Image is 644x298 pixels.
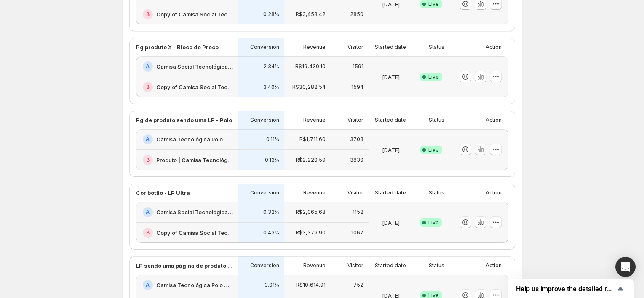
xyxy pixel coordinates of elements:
h2: A [146,209,150,216]
span: Help us improve the detailed report for A/B campaigns [516,285,615,293]
p: [DATE] [382,146,400,154]
p: Started date [375,44,406,51]
p: 2.34% [263,63,279,70]
p: Visitor [347,262,363,269]
h2: B [146,229,150,236]
p: R$1,711.60 [299,136,326,143]
p: 2850 [350,11,363,18]
p: [DATE] [382,218,400,227]
p: [DATE] [382,73,400,81]
p: R$30,282.54 [292,84,326,90]
p: Conversion [250,44,279,51]
h2: Copy of Camisa Social Tecnológica Ultra-Stretch Masculina | Praticidade e [PERSON_NAME] | Consolatio [156,229,233,237]
p: R$2,065.68 [296,209,326,216]
p: Conversion [250,189,279,196]
p: Action [486,44,502,51]
p: Status [429,189,444,196]
p: 1067 [351,229,363,236]
span: Live [428,1,439,8]
p: Revenue [303,262,326,269]
p: 1152 [353,209,363,216]
h2: A [146,136,150,143]
p: Status [429,44,444,51]
h2: Camisa Social Tecnológica X-Tretch Masculina | Praticidade e [PERSON_NAME] | Consolatio [156,62,233,71]
p: Action [486,117,502,123]
p: 0.43% [263,229,279,236]
p: Revenue [303,189,326,196]
p: LP sendo uma página de produto - Polo [136,261,233,270]
span: Live [428,74,439,80]
p: Pg de produto sendo uma LP - Polo [136,116,232,124]
p: R$19,430.10 [295,63,326,70]
h2: Camisa Tecnológica Polo Ultra Masculina | Praticidade e [PERSON_NAME] | Consolatio [156,135,233,144]
span: Live [428,219,439,226]
p: Status [429,117,444,123]
p: Started date [375,117,406,123]
p: R$10,614.91 [296,282,326,288]
h2: B [146,84,150,90]
p: 752 [353,282,363,288]
h2: A [146,282,150,288]
p: 3.01% [265,282,279,288]
p: Conversion [250,262,279,269]
p: 3703 [350,136,363,143]
h2: B [146,157,150,163]
p: Revenue [303,44,326,51]
p: 0.28% [263,11,279,18]
h2: Produto | Camisa Tecnológica Polo Ultra Masculina | Praticidade e [PERSON_NAME] | Consolatio [156,156,233,164]
p: Action [486,262,502,269]
h2: Copy of Camisa Social Tecnológica X-Tretch Masculina | Praticidade e [PERSON_NAME] | Consolatio [156,83,233,91]
h2: B [146,11,150,18]
p: R$3,458.42 [296,11,326,18]
h2: Camisa Tecnológica Polo Ultra Masculina | Praticidade e [PERSON_NAME] | Consolatio [156,281,233,289]
h2: A [146,63,150,70]
p: 1591 [353,63,363,70]
p: Visitor [347,44,363,51]
p: R$2,220.59 [296,157,326,163]
p: Status [429,262,444,269]
button: Show survey - Help us improve the detailed report for A/B campaigns [516,284,625,294]
p: Cor botão - LP Ultra [136,189,190,197]
p: Pg produto X - Bloco de Preco [136,43,219,51]
p: Conversion [250,117,279,123]
p: Visitor [347,117,363,123]
p: R$3,379.90 [296,229,326,236]
h2: Copy of Camisa Social Tecnológica X-Tretch Masculina | Praticidade e [PERSON_NAME] | Consolatio [156,10,233,19]
p: 1594 [351,84,363,90]
span: Live [428,146,439,153]
p: Action [486,189,502,196]
p: 0.13% [265,157,279,163]
p: 0.11% [266,136,279,143]
div: Open Intercom Messenger [615,257,636,277]
p: Started date [375,262,406,269]
p: Visitor [347,189,363,196]
p: Started date [375,189,406,196]
p: Revenue [303,117,326,123]
p: 3830 [350,157,363,163]
p: 0.32% [263,209,279,216]
h2: Camisa Social Tecnológica Ultra-Stretch Masculina | Praticidade e [PERSON_NAME] | Consolatio [156,208,233,216]
p: 3.46% [263,84,279,90]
